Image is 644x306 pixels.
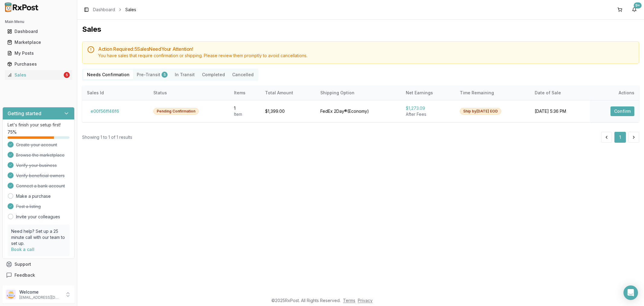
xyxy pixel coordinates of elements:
th: Items [229,86,260,100]
span: Verify beneficial owners [16,173,65,179]
a: Sales5 [5,70,72,80]
button: Completed [198,70,229,80]
div: Ship by [DATE] EOD [460,108,501,115]
button: In Transit [171,70,198,80]
div: 9+ [634,2,642,8]
div: Sales [7,72,62,78]
div: $1,273.09 [406,105,450,111]
div: Pending Confirmation [153,108,199,115]
div: 5 [162,72,168,78]
span: Post a listing [16,203,41,210]
div: Dashboard [7,28,70,34]
button: Needs Confirmation [83,70,133,80]
a: My Posts [5,48,72,59]
button: Confirm [610,106,634,116]
th: Total Amount [260,86,316,100]
div: Item [234,111,255,117]
span: Connect a bank account [16,183,65,189]
button: 9+ [630,5,639,15]
h3: Getting started [8,110,41,117]
th: Date of Sale [530,86,590,100]
a: Book a call [11,247,34,252]
span: Feedback [14,272,35,278]
p: Welcome [19,289,61,295]
a: Invite your colleagues [16,214,60,220]
nav: breadcrumb [93,7,136,13]
button: e00f56ff46f6 [87,106,123,116]
span: Sales [125,7,136,13]
button: Purchases [2,59,75,69]
h2: Main Menu [5,19,72,24]
button: Feedback [2,270,75,281]
div: FedEx 2Day® ( Economy ) [320,108,396,114]
a: Marketplace [5,37,72,48]
a: Dashboard [93,7,115,13]
p: Need help? Set up a 25 minute call with our team to set up. [11,228,66,246]
a: Make a purchase [16,193,51,199]
button: Support [2,259,75,270]
button: My Posts [2,48,75,58]
button: Marketplace [2,37,75,47]
p: Let's finish your setup first! [8,122,69,128]
span: Browse the marketplace [16,152,65,158]
th: Time Remaining [455,86,530,100]
a: Dashboard [5,26,72,37]
th: Net Earnings [401,86,455,100]
div: Open Intercom Messenger [623,285,638,300]
h1: Sales [82,24,639,34]
button: 1 [614,132,626,143]
button: Cancelled [229,70,257,80]
th: Shipping Option [316,86,401,100]
div: Purchases [7,61,70,67]
th: Status [149,86,229,100]
span: Create your account [16,142,57,148]
div: 1 [234,105,255,111]
span: Verify your business [16,162,57,168]
button: Pre-Transit [133,70,171,80]
button: Dashboard [2,27,75,36]
div: Marketplace [7,39,70,45]
div: Showing 1 to 1 of 1 results [82,134,132,140]
div: After Fees [406,111,450,117]
a: Terms [343,298,355,303]
th: Actions [590,86,639,100]
p: [EMAIL_ADDRESS][DOMAIN_NAME] [19,295,61,300]
button: Sales5 [2,70,75,80]
th: Sales Id [82,86,149,100]
a: Privacy [358,298,373,303]
div: You have sales that require confirmation or shipping. Please review them promptly to avoid cancel... [98,53,634,59]
span: 75 % [8,129,17,135]
a: Purchases [5,59,72,70]
div: $1,399.00 [265,108,311,114]
div: 5 [64,72,70,78]
div: My Posts [7,50,70,56]
img: User avatar [6,290,16,299]
div: [DATE] 5:36 PM [535,108,585,114]
h5: Action Required: 5 Sale s Need Your Attention! [98,47,634,51]
img: RxPost Logo [2,2,41,12]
